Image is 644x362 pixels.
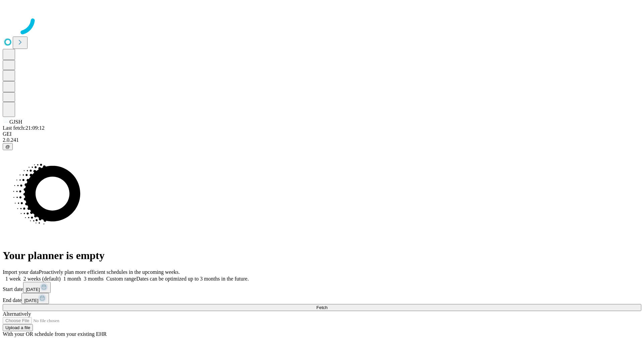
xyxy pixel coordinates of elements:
[3,269,39,275] span: Import your data
[5,276,21,282] span: 1 week
[3,311,31,317] span: Alternatively
[106,276,136,282] span: Custom range
[3,137,641,143] div: 2.0.241
[5,144,10,149] span: @
[26,287,40,292] span: [DATE]
[316,305,327,310] span: Fetch
[23,276,61,282] span: 2 weeks (default)
[3,249,641,262] h1: Your planner is empty
[23,282,51,293] button: [DATE]
[3,293,641,304] div: End date
[24,298,38,303] span: [DATE]
[63,276,81,282] span: 1 month
[3,331,107,337] span: With your OR schedule from your existing EHR
[3,125,45,131] span: Last fetch: 21:09:12
[84,276,104,282] span: 3 months
[39,269,180,275] span: Proactively plan more efficient schedules in the upcoming weeks.
[3,304,641,311] button: Fetch
[3,143,13,150] button: @
[3,282,641,293] div: Start date
[3,324,33,331] button: Upload a file
[3,131,641,137] div: GEI
[21,293,49,304] button: [DATE]
[9,119,22,125] span: GJSH
[136,276,249,282] span: Dates can be optimized up to 3 months in the future.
